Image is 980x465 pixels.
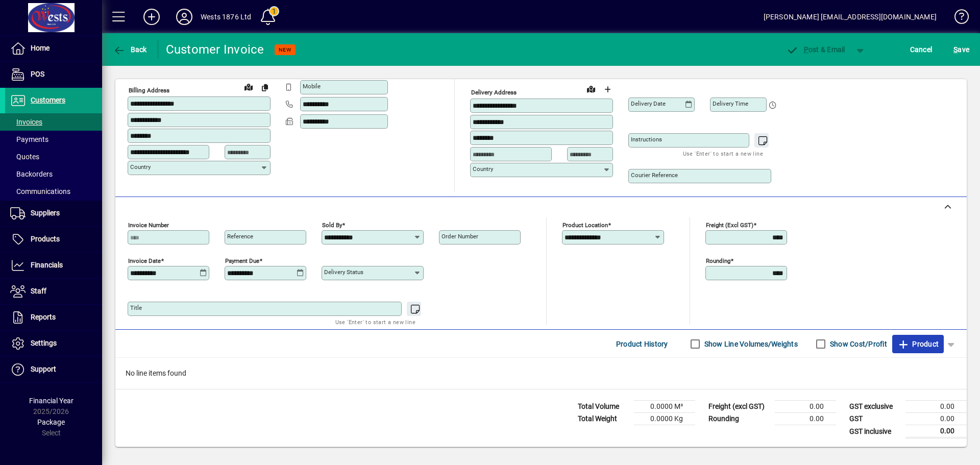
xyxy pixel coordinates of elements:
mat-label: Country [473,165,493,173]
td: 0.0000 Kg [634,413,695,425]
label: Show Line Volumes/Weights [702,339,798,349]
mat-label: Invoice number [128,222,169,229]
a: Settings [5,331,102,356]
td: 0.0000 M³ [634,401,695,413]
span: Suppliers [31,209,60,217]
span: ave [953,41,969,58]
span: POS [31,70,44,78]
mat-label: Mobile [303,83,321,90]
a: Staff [5,279,102,304]
a: View on map [583,81,599,97]
td: GST exclusive [844,401,905,413]
td: 0.00 [905,401,967,413]
a: Financials [5,253,102,278]
div: No line items found [115,358,967,389]
td: Rounding [703,413,775,425]
button: Add [135,8,168,26]
a: Home [5,36,102,61]
button: Back [110,40,150,59]
a: View on map [240,79,257,95]
span: P [804,45,808,54]
a: Reports [5,305,102,330]
span: Product History [616,336,668,352]
mat-label: Instructions [631,136,662,143]
td: GST inclusive [844,425,905,438]
a: Invoices [5,113,102,131]
label: Show Cost/Profit [828,339,887,349]
span: S [953,45,958,54]
span: Home [31,44,50,52]
mat-hint: Use 'Enter' to start a new line [683,148,763,159]
td: 0.00 [905,413,967,425]
mat-label: Rounding [706,257,730,264]
mat-label: Courier Reference [631,172,678,179]
span: Staff [31,287,46,295]
span: Invoices [10,118,42,126]
mat-label: Sold by [322,222,342,229]
span: Payments [10,135,48,143]
span: Products [31,235,60,243]
mat-label: Title [130,304,142,311]
td: Total Volume [573,401,634,413]
span: Back [113,45,147,54]
span: Package [37,418,65,426]
td: Total Weight [573,413,634,425]
a: Communications [5,183,102,200]
a: Payments [5,131,102,148]
app-page-header-button: Back [102,40,158,59]
span: Support [31,365,56,373]
div: [PERSON_NAME] [EMAIL_ADDRESS][DOMAIN_NAME] [764,9,937,25]
a: Products [5,227,102,252]
span: Communications [10,187,70,195]
span: Financials [31,261,63,269]
td: Freight (excl GST) [703,401,775,413]
button: Profile [168,8,201,26]
mat-label: Order number [442,233,478,240]
span: ost & Email [786,45,845,54]
span: Quotes [10,153,39,161]
span: Settings [31,339,57,347]
td: 0.00 [905,425,967,438]
a: POS [5,62,102,87]
td: 0.00 [775,401,836,413]
span: Customers [31,96,65,104]
td: GST [844,413,905,425]
span: Backorders [10,170,53,178]
button: Cancel [908,40,935,59]
a: Support [5,357,102,382]
button: Product [892,335,944,353]
span: NEW [279,46,291,53]
span: Reports [31,313,56,321]
button: Product History [612,335,672,353]
span: Cancel [910,41,933,58]
mat-label: Delivery date [631,100,666,107]
button: Choose address [599,81,616,97]
td: 0.00 [775,413,836,425]
mat-label: Invoice date [128,257,161,264]
mat-label: Reference [227,233,253,240]
span: Product [897,336,939,352]
a: Knowledge Base [947,2,967,35]
button: Copy to Delivery address [257,79,273,95]
mat-label: Country [130,163,151,170]
div: Wests 1876 Ltd [201,9,251,25]
div: Customer Invoice [166,41,264,58]
a: Quotes [5,148,102,165]
span: Financial Year [29,397,73,405]
mat-label: Delivery status [324,268,363,276]
mat-label: Payment due [225,257,259,264]
button: Post & Email [781,40,850,59]
a: Backorders [5,165,102,183]
mat-label: Delivery time [713,100,748,107]
mat-hint: Use 'Enter' to start a new line [335,316,415,328]
mat-label: Freight (excl GST) [706,222,753,229]
mat-label: Product location [562,222,608,229]
button: Save [951,40,972,59]
a: Suppliers [5,201,102,226]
